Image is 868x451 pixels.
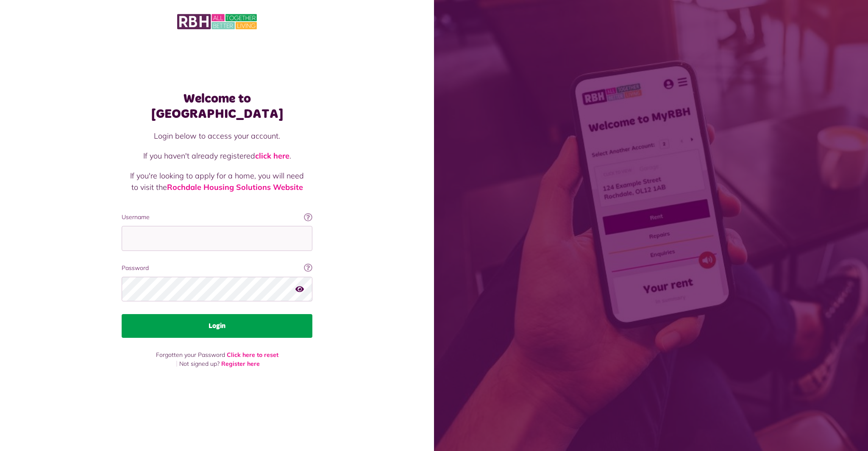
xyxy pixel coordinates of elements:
p: If you're looking to apply for a home, you will need to visit the [130,170,304,193]
span: Not signed up? [179,360,220,367]
span: Forgotten your Password [156,351,225,359]
a: Click here to reset [227,351,278,359]
p: Login below to access your account. [130,130,304,142]
label: Username [122,213,312,222]
p: If you haven't already registered . [130,150,304,161]
a: Register here [221,360,260,367]
a: Rochdale Housing Solutions Website [167,182,303,192]
button: Login [122,314,312,338]
h1: Welcome to [GEOGRAPHIC_DATA] [122,91,312,122]
a: click here [255,151,289,161]
label: Password [122,264,312,273]
img: MyRBH [177,13,257,31]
